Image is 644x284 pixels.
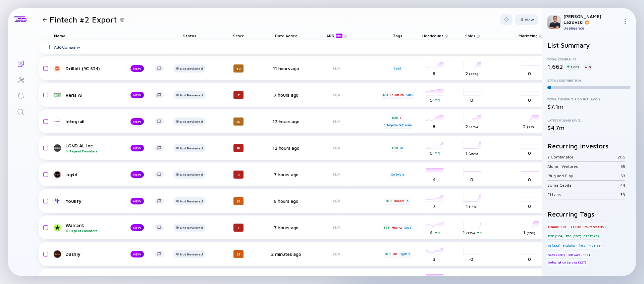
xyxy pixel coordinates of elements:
a: JupidNEW [54,171,169,179]
div: 53 [621,173,625,178]
div: Latest Round (Avg.) [547,118,631,122]
div: Not Reviewed [180,146,203,150]
span: Status [183,33,196,38]
div: Repeat Founders [65,149,120,153]
div: 44 [621,183,625,188]
div: SaaS (997) [547,251,566,258]
div: Software (562) [567,251,591,258]
div: 7 hours ago [267,92,305,98]
h2: Recurring Tags [547,210,631,218]
div: AI [406,198,410,204]
div: BigData [399,251,411,257]
div: B2B [383,224,390,231]
div: B2B [391,145,398,151]
div: N/A [315,198,359,203]
div: 7 hours ago [267,225,305,230]
div: B2C (267) [565,233,582,239]
a: LGND AI, Inc.Repeat FoundersNEW [54,143,169,153]
div: Y Combinator [547,154,618,159]
div: Warrant [65,222,120,233]
div: N/A [315,225,359,230]
div: B2B [381,92,388,98]
div: 206 [618,154,625,159]
a: Search [8,103,33,120]
div: Veris AI [65,92,120,98]
div: Education [389,92,405,98]
div: 1,662 [566,63,581,70]
div: Finance [393,198,405,204]
div: N/A [315,66,359,71]
div: Enterprise Software [383,122,412,129]
div: N/A [315,172,359,177]
div: Not Reviewed [180,66,203,70]
a: Investor Map [8,71,33,87]
div: Tags [379,31,416,40]
div: Not Reviewed [180,93,203,97]
div: Soma Capital [547,183,621,188]
div: B2B (1124) [547,233,564,239]
div: SaaS [406,92,414,98]
div: Repeat Founders [65,229,120,233]
div: 7 [233,91,244,99]
div: B2B2C (6) [583,233,599,239]
div: N/A [315,92,359,97]
div: 6 hours ago [267,198,305,204]
div: Name [49,31,169,40]
a: Drillbit (YC S24)NEW [54,64,169,73]
div: 12 hours ago [267,145,305,151]
a: WarrantRepeat FoundersNEW [54,222,169,233]
div: Dealigence [563,26,620,31]
div: Blockchain (162) [562,242,587,249]
div: ARR [326,33,344,38]
div: 12 hours ago [267,119,305,124]
div: Youlify [65,198,120,204]
div: Total Companies [547,57,631,61]
div: N/A [315,119,359,124]
span: Sales [465,33,475,38]
a: IntegrailNEW [54,117,169,126]
div: Not Reviewed [180,226,203,230]
div: 3 [233,224,244,232]
div: 1,662 [547,63,563,70]
div: [PERSON_NAME] Lazovski [563,13,620,25]
div: B2B [384,251,391,257]
div: Not Reviewed [180,120,203,124]
div: $4.7m [547,124,631,131]
div: 28 [233,197,244,205]
div: B2B [391,114,398,121]
div: Alumni Ventures [547,164,621,169]
a: Lists [8,55,33,71]
h1: Fintech #2 Export [50,15,117,24]
div: Add Company [54,45,80,50]
div: IT (250) [569,223,582,230]
div: Not Reviewed [180,173,203,177]
div: HR [392,251,398,257]
div: Subscription Service (527) [547,259,587,266]
div: FJ Labs [547,192,620,197]
div: 39 [620,192,625,197]
div: beta [336,34,342,38]
div: Drillbit (YC S24) [65,65,120,71]
h2: Recurring Investors [547,142,631,150]
div: Not Reviewed [180,199,203,203]
div: Total Funding Amount (Avg.) [547,97,631,101]
button: View [515,14,538,25]
div: N/A [315,251,359,256]
div: 0 [583,63,592,70]
div: 25 [233,250,244,258]
div: Status Distribution [547,78,631,82]
div: 11 hours ago [267,65,305,71]
div: Finance (838) [547,223,568,230]
div: 18 [233,144,244,152]
div: Date Added [267,31,305,40]
div: Insurance (149) [583,223,606,230]
a: Veris AINEW [54,91,169,99]
div: Integrail [65,119,120,124]
a: Reminders [8,87,33,103]
div: N/A [315,145,359,150]
div: 40 [233,64,244,73]
div: 55 [621,164,625,169]
div: Plug and Play [547,173,621,178]
div: AI (332) [547,242,561,249]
